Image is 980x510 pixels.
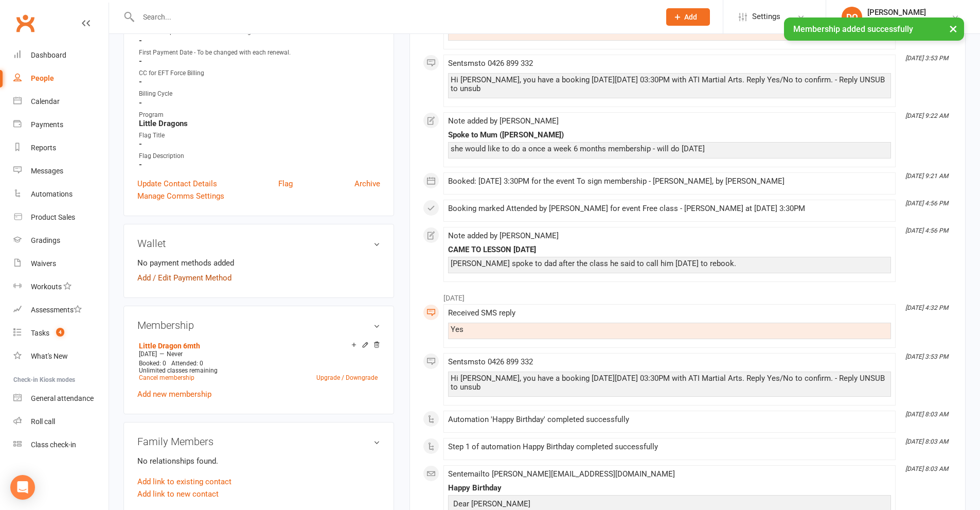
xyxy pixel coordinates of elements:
[31,394,94,402] div: General attendance
[137,257,380,269] li: No payment methods added
[139,98,380,108] strong: -
[137,178,217,190] a: Update Contact Details
[451,76,888,93] div: Hi [PERSON_NAME], you have a booking [DATE][DATE] 03:30PM with ATI Martial Arts. Reply Yes/No to ...
[448,357,533,366] span: Sent sms to 0426 899 332
[905,304,948,311] i: [DATE] 4:32 PM
[135,10,653,24] input: Search...
[905,172,948,180] i: [DATE] 9:21 AM
[137,320,380,331] h3: Membership
[13,252,109,275] a: Waivers
[448,245,891,254] div: CAME TO LESSON [DATE]
[944,17,963,40] button: ×
[137,238,380,249] h3: Wallet
[139,110,380,120] div: Program
[278,178,293,190] a: Flag
[139,131,380,140] div: Flag Title
[13,433,109,456] a: Class kiosk mode
[905,465,948,472] i: [DATE] 8:03 AM
[31,352,68,360] div: What's New
[13,387,109,410] a: General attendance kiosk mode
[31,190,73,198] div: Automations
[752,5,780,28] span: Settings
[139,342,200,350] a: Little Dragon 6mth
[137,390,211,399] a: Add new membership
[13,322,109,345] a: Tasks 4
[139,68,380,78] div: CC for EFT Force Billing
[139,89,380,99] div: Billing Cycle
[136,350,380,358] div: —
[31,283,62,291] div: Workouts
[13,298,109,322] a: Assessments
[13,345,109,368] a: What's New
[137,272,231,284] a: Add / Edit Payment Method
[905,411,948,418] i: [DATE] 8:03 AM
[666,8,710,26] button: Add
[13,206,109,229] a: Product Sales
[13,160,109,183] a: Messages
[448,443,891,451] div: Step 1 of automation Happy Birthday completed successfully
[139,374,194,381] a: Cancel membership
[31,213,75,221] div: Product Sales
[423,287,952,304] li: [DATE]
[13,410,109,433] a: Roll call
[448,59,533,68] span: Sent sms to 0426 899 332
[31,167,63,175] div: Messages
[905,438,948,445] i: [DATE] 8:03 AM
[31,441,76,449] div: Class check-in
[31,144,56,152] div: Reports
[448,204,891,213] div: Booking marked Attended by [PERSON_NAME] for event Free class - [PERSON_NAME] at [DATE] 3:30PM
[31,417,55,426] div: Roll call
[451,259,888,268] div: [PERSON_NAME] spoke to dad after the class he said to call him [DATE] to rebook.
[448,309,891,318] div: Received SMS reply
[905,55,948,62] i: [DATE] 3:53 PM
[139,160,380,169] strong: -
[448,415,891,424] div: Automation 'Happy Birthday' completed successfully
[139,139,380,149] strong: -
[867,8,942,17] div: [PERSON_NAME]
[448,484,891,493] div: Happy Birthday
[10,475,35,500] div: Open Intercom Messenger
[139,151,380,161] div: Flag Description
[13,113,109,136] a: Payments
[451,325,888,334] div: Yes
[139,57,380,66] strong: -
[31,259,56,268] div: Waivers
[448,131,891,139] div: Spoke to Mum ([PERSON_NAME])
[31,329,49,337] div: Tasks
[137,455,380,467] p: No relationships found.
[448,117,891,126] div: Note added by [PERSON_NAME]
[448,469,675,479] span: Sent email to [PERSON_NAME][EMAIL_ADDRESS][DOMAIN_NAME]
[448,177,891,186] div: Booked: [DATE] 3:30PM for the event To sign membership - [PERSON_NAME], by [PERSON_NAME]
[784,17,964,41] div: Membership added successfully
[13,183,109,206] a: Automations
[13,229,109,252] a: Gradings
[139,119,380,128] strong: Little Dragons
[905,200,948,207] i: [DATE] 4:56 PM
[13,136,109,160] a: Reports
[139,77,380,86] strong: -
[139,350,157,358] span: [DATE]
[867,17,942,26] div: ATI Martial Arts Malaga
[354,178,380,190] a: Archive
[13,44,109,67] a: Dashboard
[31,51,66,59] div: Dashboard
[137,488,219,500] a: Add link to new contact
[31,97,60,105] div: Calendar
[56,328,64,337] span: 4
[171,360,203,367] span: Attended: 0
[13,90,109,113] a: Calendar
[13,275,109,298] a: Workouts
[139,367,218,374] span: Unlimited classes remaining
[905,112,948,119] i: [DATE] 9:22 AM
[137,190,224,202] a: Manage Comms Settings
[137,436,380,447] h3: Family Members
[905,227,948,234] i: [DATE] 4:56 PM
[12,10,38,36] a: Clubworx
[316,374,378,381] a: Upgrade / Downgrade
[451,145,888,153] div: she would like to do a once a week 6 months membership - will do [DATE]
[167,350,183,358] span: Never
[451,374,888,392] div: Hi [PERSON_NAME], you have a booking [DATE][DATE] 03:30PM with ATI Martial Arts. Reply Yes/No to ...
[905,353,948,360] i: [DATE] 3:53 PM
[13,67,109,90] a: People
[31,74,54,82] div: People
